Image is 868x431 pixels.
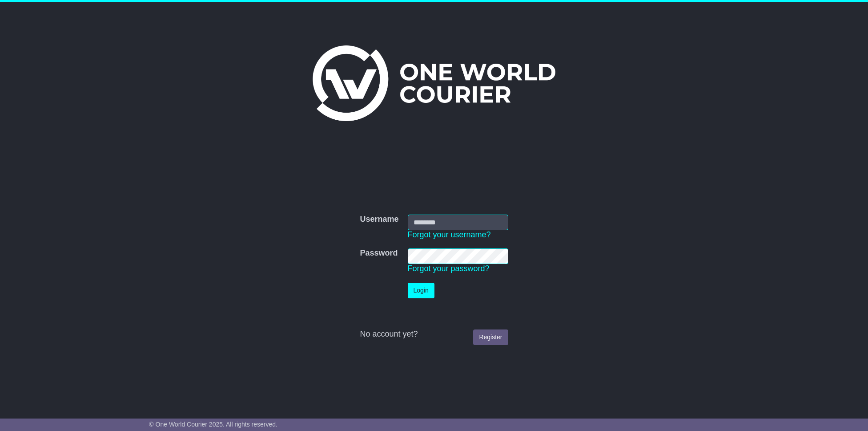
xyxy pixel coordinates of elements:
a: Forgot your username? [408,230,491,239]
a: Register [473,329,508,345]
span: © One World Courier 2025. All rights reserved. [149,421,277,428]
button: Login [408,283,434,298]
label: Password [360,248,398,258]
div: No account yet? [360,329,508,339]
label: Username [360,215,398,224]
a: Forgot your password? [408,264,490,273]
img: One World [313,45,555,121]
